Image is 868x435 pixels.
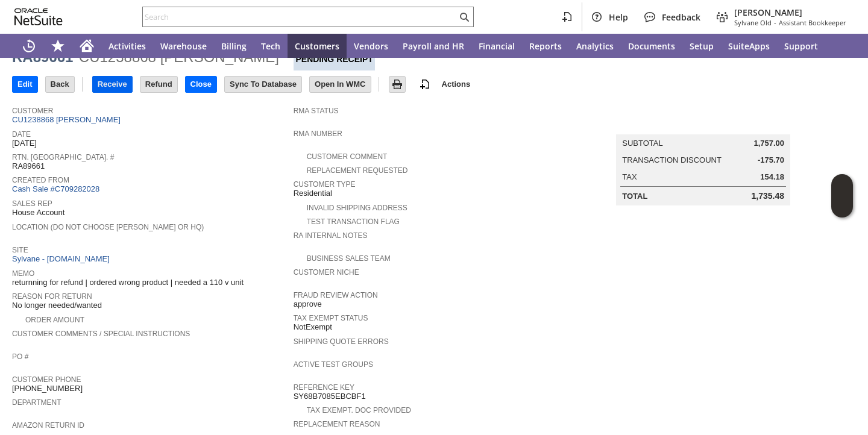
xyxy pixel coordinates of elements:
span: 1,757.00 [753,139,784,148]
a: Replacement Requested [307,166,408,175]
a: Business Sales Team [307,254,391,263]
span: [PERSON_NAME] [734,7,846,18]
a: Subtotal [622,139,662,148]
span: Help [609,11,628,23]
span: 154.18 [760,172,784,182]
a: Customer Comments / Special Instructions [12,330,190,338]
span: Sylvane Old [734,18,772,27]
span: Billing [221,40,247,52]
a: Recent Records [14,34,43,58]
input: Refund [140,77,177,92]
a: CU1238868 [PERSON_NAME] [12,115,124,124]
a: Tax [622,172,637,181]
input: Receive [93,77,132,92]
span: Support [784,40,818,52]
a: Sylvane - [DOMAIN_NAME] [12,254,113,263]
span: Setup [690,40,714,52]
a: Reason For Return [12,292,92,301]
a: Invalid Shipping Address [307,204,407,212]
span: Tech [261,40,280,52]
span: [DATE] [12,139,37,148]
a: Tax Exempt Status [294,314,368,322]
span: Customers [295,40,339,52]
span: 1,735.48 [752,191,785,201]
a: Activities [101,34,153,58]
a: Customer [12,107,53,115]
a: Support [777,34,825,58]
a: SuiteApps [721,34,777,58]
span: Warehouse [160,40,207,52]
a: Department [12,398,61,407]
img: add-record.svg [418,77,432,92]
span: Assistant Bookkeeper [779,18,846,27]
a: RA Internal Notes [294,231,368,240]
span: - [774,18,776,27]
a: Fraud Review Action [294,291,378,299]
svg: logo [14,8,63,25]
svg: Shortcuts [51,39,65,53]
input: Close [186,77,216,92]
span: Analytics [576,40,614,52]
input: Search [143,10,457,24]
a: Tech [254,34,288,58]
div: Pending Receipt [294,48,374,70]
div: Shortcuts [43,34,72,58]
a: Active Test Groups [294,360,373,369]
span: Financial [479,40,515,52]
iframe: Click here to launch Oracle Guided Learning Help Panel [831,174,853,217]
a: Order Amount [25,316,84,324]
svg: Recent Records [22,39,36,53]
a: Replacement reason [294,420,380,428]
span: Reports [529,40,562,52]
img: Print [390,77,404,92]
span: [PHONE_NUMBER] [12,384,83,393]
a: Date [12,130,31,139]
a: Cash Sale #C709282028 [12,184,99,193]
a: Customers [288,34,347,58]
a: Test Transaction Flag [307,217,400,226]
a: Site [12,246,28,254]
a: Amazon Return ID [12,421,84,430]
a: Shipping Quote Errors [294,337,389,346]
a: Documents [621,34,682,58]
a: Memo [12,269,34,278]
span: SuiteApps [728,40,770,52]
a: Customer Comment [307,152,388,161]
a: Setup [682,34,721,58]
a: Billing [214,34,254,58]
span: NotExempt [294,322,332,332]
a: Tax Exempt. Doc Provided [307,406,411,415]
a: Customer Phone [12,375,81,384]
span: returnning for refund | ordered wrong product | needed a 110 v unit [12,278,244,287]
a: Home [72,34,101,58]
input: Sync To Database [225,77,301,92]
span: Activities [108,40,146,52]
span: Payroll and HR [403,40,464,52]
span: RA89661 [12,161,45,171]
caption: Summary [616,115,790,134]
input: Print [389,77,405,92]
a: Sales Rep [12,199,52,208]
a: Customer Type [294,180,356,189]
input: Edit [13,77,37,92]
svg: Home [80,39,94,53]
a: RMA Number [294,130,342,138]
svg: Search [457,10,471,24]
a: RMA Status [294,107,339,115]
span: No longer needed/wanted [12,301,102,310]
span: Documents [628,40,675,52]
a: Total [622,192,647,201]
a: Reports [522,34,569,58]
span: Feedback [662,11,700,23]
a: Financial [471,34,522,58]
span: -175.70 [758,155,784,165]
a: Rtn. [GEOGRAPHIC_DATA]. # [12,153,114,161]
input: Open In WMC [310,77,371,92]
input: Back [46,77,74,92]
a: Warehouse [153,34,214,58]
span: Vendors [354,40,388,52]
a: Analytics [569,34,621,58]
a: Reference Key [294,383,354,392]
a: Vendors [347,34,395,58]
a: PO # [12,352,28,361]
